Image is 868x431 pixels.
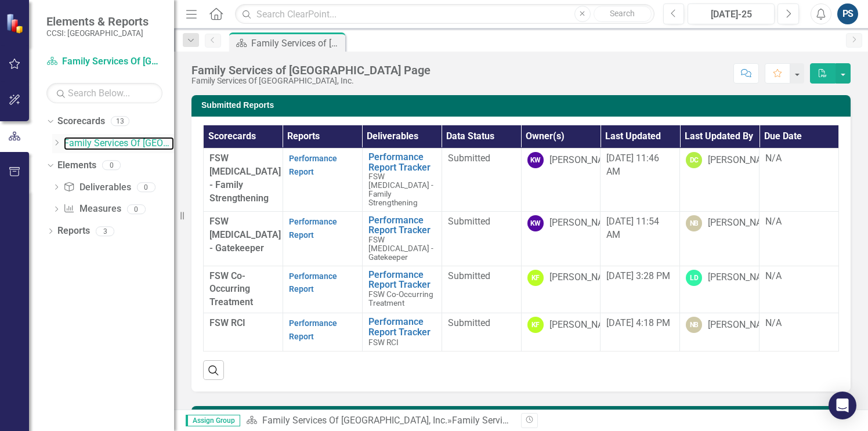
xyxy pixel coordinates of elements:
[191,77,431,85] div: Family Services Of [GEOGRAPHIC_DATA], Inc.
[442,149,521,212] td: Double-Click to Edit
[289,318,337,341] a: Performance Report
[708,271,777,284] div: [PERSON_NAME]
[289,271,337,294] a: Performance Report
[251,36,342,50] div: Family Services of [GEOGRAPHIC_DATA] Page
[362,149,442,212] td: Double-Click to Edit Right Click for Context Menu
[191,64,431,77] div: Family Services of [GEOGRAPHIC_DATA] Page
[6,13,26,34] img: ClearPoint Strategy
[362,266,442,313] td: Double-Click to Edit Right Click for Context Menu
[549,271,619,284] div: [PERSON_NAME]
[527,270,544,286] div: KF
[57,115,105,128] a: Scorecards
[368,172,433,207] span: FSW [MEDICAL_DATA] - Family Strengthening
[765,317,833,330] div: N/A
[127,204,146,214] div: 0
[765,152,833,165] div: N/A
[549,216,619,230] div: [PERSON_NAME]
[448,153,490,164] span: Submitted
[606,317,674,330] div: [DATE] 4:18 PM
[102,160,121,170] div: 0
[692,8,771,21] div: [DATE]-25
[452,415,641,426] div: Family Services of [GEOGRAPHIC_DATA] Page
[368,317,436,337] a: Performance Report Tracker
[610,9,635,18] span: Search
[442,211,521,266] td: Double-Click to Edit
[686,317,702,333] div: NB
[606,215,674,242] div: [DATE] 11:54 AM
[289,154,337,176] a: Performance Report
[209,153,281,204] span: FSW [MEDICAL_DATA] - Family Strengthening
[527,215,544,231] div: KW
[837,3,858,24] button: PS
[46,83,162,103] input: Search Below...
[201,101,845,110] h3: Submitted Reports
[606,152,674,179] div: [DATE] 11:46 AM
[686,152,702,168] div: DC
[442,266,521,313] td: Double-Click to Edit
[209,317,245,328] span: FSW RCI
[235,4,654,24] input: Search ClearPoint...
[527,317,544,333] div: KF
[688,3,775,24] button: [DATE]-25
[362,313,442,352] td: Double-Click to Edit Right Click for Context Menu
[368,152,436,172] a: Performance Report Tracker
[96,226,114,236] div: 3
[594,6,652,22] button: Search
[46,55,162,68] a: Family Services Of [GEOGRAPHIC_DATA], Inc.
[708,318,777,332] div: [PERSON_NAME]
[289,217,337,240] a: Performance Report
[606,270,674,283] div: [DATE] 3:28 PM
[527,152,544,168] div: KW
[368,235,433,262] span: FSW [MEDICAL_DATA] - Gatekeeper
[686,270,702,286] div: LD
[246,414,512,428] div: »
[64,137,174,150] a: Family Services Of [GEOGRAPHIC_DATA], Inc.
[362,211,442,266] td: Double-Click to Edit Right Click for Context Menu
[549,154,619,167] div: [PERSON_NAME]
[368,289,433,307] span: FSW Co-Occurring Treatment
[63,181,131,194] a: Deliverables
[708,216,777,230] div: [PERSON_NAME]
[111,117,129,126] div: 13
[549,318,619,332] div: [PERSON_NAME]
[448,216,490,227] span: Submitted
[765,215,833,229] div: N/A
[57,159,96,172] a: Elements
[368,270,436,290] a: Performance Report Tracker
[708,154,777,167] div: [PERSON_NAME]
[368,338,399,347] span: FSW RCI
[448,317,490,328] span: Submitted
[209,270,253,308] span: FSW Co-Occurring Treatment
[765,270,833,283] div: N/A
[209,216,281,253] span: FSW [MEDICAL_DATA] - Gatekeeper
[46,28,149,38] small: CCSI: [GEOGRAPHIC_DATA]
[262,415,447,426] a: Family Services Of [GEOGRAPHIC_DATA], Inc.
[63,202,121,216] a: Measures
[829,392,856,419] div: Open Intercom Messenger
[57,224,90,238] a: Reports
[442,313,521,352] td: Double-Click to Edit
[186,415,240,426] span: Assign Group
[368,215,436,236] a: Performance Report Tracker
[686,215,702,231] div: NB
[448,270,490,281] span: Submitted
[137,182,155,192] div: 0
[46,15,149,28] span: Elements & Reports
